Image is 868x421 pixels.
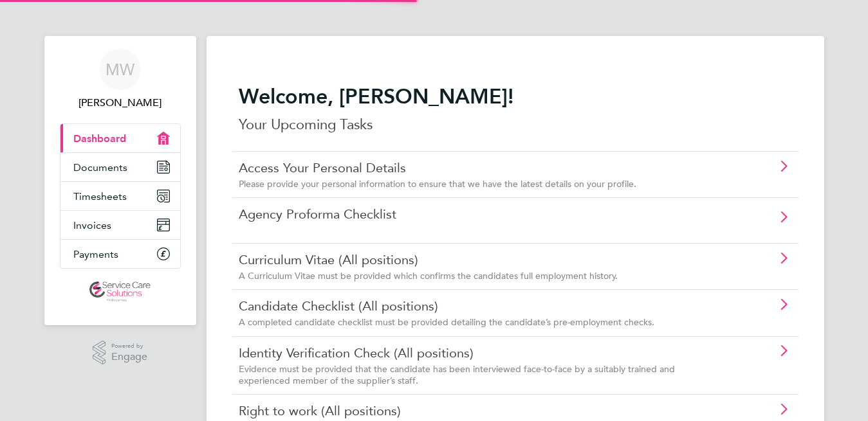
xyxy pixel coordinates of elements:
span: Dashboard [73,132,126,145]
p: Your Upcoming Tasks [239,114,792,135]
span: Powered by [111,341,147,352]
span: Payments [73,248,118,260]
span: Mark Woodsworth [60,95,181,111]
a: Go to home page [60,282,181,302]
a: MW[PERSON_NAME] [60,49,181,111]
a: Curriculum Vitae (All positions) [239,251,719,268]
span: MW [106,61,134,78]
span: Please provide your personal information to ensure that we have the latest details on your profile. [239,178,636,190]
a: Invoices [60,211,180,239]
a: Documents [60,153,180,181]
span: A completed candidate checklist must be provided detailing the candidate’s pre-employment checks. [239,316,654,328]
span: A Curriculum Vitae must be provided which confirms the candidates full employment history. [239,270,618,282]
a: Access Your Personal Details [239,159,719,176]
span: Engage [111,352,147,363]
a: Right to work (All positions) [239,402,719,419]
a: Timesheets [60,182,180,210]
a: Payments [60,240,180,268]
span: Invoices [73,219,111,231]
span: Evidence must be provided that the candidate has been interviewed face-to-face by a suitably trai... [239,363,675,386]
a: Powered byEngage [93,341,147,365]
a: Candidate Checklist (All positions) [239,298,719,314]
a: Identity Verification Check (All positions) [239,345,719,361]
a: Agency Proforma Checklist [239,206,719,222]
span: Documents [73,161,127,174]
span: Timesheets [73,190,127,202]
img: servicecare-logo-retina.png [89,282,150,302]
h2: Welcome, [PERSON_NAME]! [239,84,792,109]
nav: Main navigation [44,36,196,325]
a: Dashboard [60,124,180,152]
